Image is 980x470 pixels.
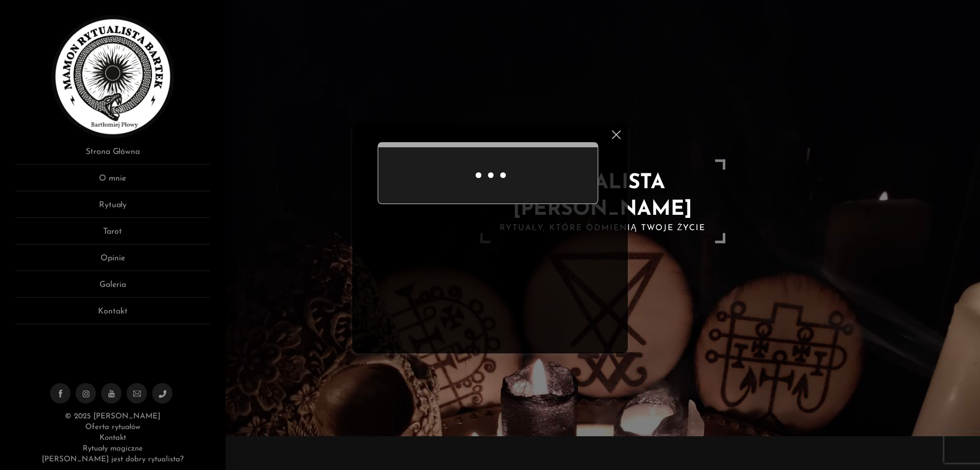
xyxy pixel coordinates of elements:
a: Rytuały magiczne [83,445,143,453]
a: Kontakt [15,305,210,324]
a: Tarot [15,226,210,244]
a: Opinie [15,252,210,271]
a: Kontakt [100,434,126,442]
a: [PERSON_NAME] jest dobry rytualista? [42,456,184,463]
a: Galeria [15,279,210,298]
a: Rytuały [15,199,210,218]
a: Strona Główna [15,146,210,165]
a: O mnie [15,172,210,191]
img: cross.svg [612,130,621,139]
img: Rytualista Bartek [52,15,174,138]
a: Oferta rytuałów [85,423,140,431]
